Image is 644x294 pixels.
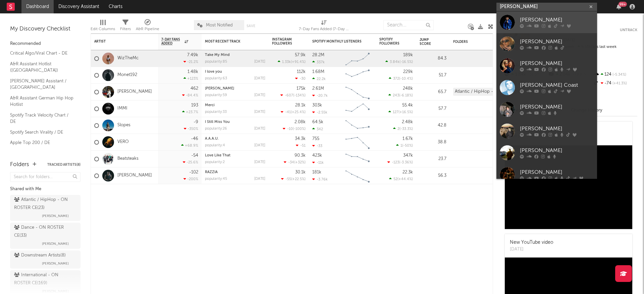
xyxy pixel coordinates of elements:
[295,161,305,164] span: +32 %
[420,88,446,96] div: 65.7
[397,127,399,131] span: 2
[393,177,397,181] span: 52
[420,155,446,163] div: 23.7
[10,172,80,182] input: Search for folders...
[312,120,323,124] div: 64.5k
[292,177,305,181] span: +22.5 %
[388,110,413,114] div: ( )
[285,177,291,181] span: -55
[342,84,373,100] svg: Chart title
[191,86,198,91] div: 462
[387,160,413,164] div: ( )
[383,20,434,30] input: Search...
[312,77,326,81] div: 22.2k
[496,164,597,186] a: [PERSON_NAME]
[611,73,626,77] span: -5.34 %
[593,70,637,79] div: 124
[187,70,198,74] div: 1.48k
[183,60,198,64] div: -21.2 %
[205,137,265,141] div: A.A.A.U.
[14,196,75,212] div: Atlantic / HipHop - ON ROSTER CE ( 23 )
[205,127,227,131] div: popularity: 26
[393,94,399,97] span: 243
[393,111,398,114] span: 127
[312,60,325,64] div: 337k
[287,127,293,131] span: -10
[295,170,306,174] div: 30.1k
[42,212,69,220] span: [PERSON_NAME]
[299,17,349,36] div: 7-Day Fans Added (7-Day Fans Added)
[403,53,413,57] div: 189k
[10,195,80,221] a: Atlantic / HipHop - ON ROSTER CE(23)[PERSON_NAME]
[280,93,306,97] div: ( )
[294,94,305,97] span: -134 %
[205,40,255,44] div: Most Recent Track
[420,38,436,46] div: Jump Score
[510,246,553,253] div: [DATE]
[10,94,74,108] a: A&R Assistant German Hip Hop Hotlist
[205,170,265,174] div: RAZZIA
[205,70,222,74] a: I love you
[161,38,183,46] span: 7-Day Fans Added
[254,77,265,80] div: [DATE]
[205,93,227,97] div: popularity: 59
[312,53,324,57] div: 28.2M
[392,161,399,164] span: -123
[520,81,594,89] div: [PERSON_NAME] Coast
[10,40,80,48] div: Recommended
[183,160,198,164] div: -25.6 %
[117,89,152,95] a: [PERSON_NAME]
[342,134,373,151] svg: Chart title
[254,144,265,147] div: [DATE]
[282,60,291,64] span: 1.33k
[496,3,597,11] input: Search for artists
[182,110,198,114] div: +23.7 %
[393,127,413,131] div: ( )
[14,271,75,287] div: International - ON ROSTER CE ( 169 )
[385,60,413,64] div: ( )
[379,38,403,46] div: Spotify Followers
[403,144,412,148] span: -50 %
[205,60,227,64] div: popularity: 85
[285,111,291,114] span: -41
[312,137,319,141] div: 755
[254,110,265,114] div: [DATE]
[396,143,413,148] div: ( )
[312,103,322,107] div: 303k
[312,144,322,148] div: -33
[295,137,306,141] div: 34.3k
[281,110,306,114] div: ( )
[205,154,230,157] a: Love Like That
[194,120,198,124] div: -9
[420,71,446,79] div: 51.7
[205,53,265,57] div: Take My Mind
[191,153,198,158] div: -54
[402,137,413,141] div: 1.67k
[120,25,131,33] div: Filters
[496,55,597,77] a: [PERSON_NAME]
[272,38,296,46] div: Instagram Followers
[254,93,265,97] div: [DATE]
[312,86,324,91] div: 2.61M
[205,154,265,157] div: Love Like That
[205,170,218,174] a: RAZZIA
[312,177,328,181] div: -3.76k
[205,120,230,124] a: I Still Miss You
[14,224,75,240] div: Dance - ON ROSTER CE ( 33 )
[294,153,306,158] div: 90.3k
[496,142,597,164] a: [PERSON_NAME]
[402,120,413,124] div: 2.48k
[10,139,74,146] a: Apple Top 200 / DE
[205,87,234,90] a: [PERSON_NAME]
[205,87,265,90] div: Zemër Ty
[181,143,198,148] div: +68.9 %
[403,153,413,158] div: 347k
[184,127,198,131] div: -350 %
[420,122,446,130] div: 42.8
[389,177,413,181] div: ( )
[619,2,627,7] div: 99 +
[403,86,413,91] div: 248k
[117,156,139,162] a: Beatsteaks
[520,60,594,68] div: [PERSON_NAME]
[299,25,349,33] div: 7-Day Fans Added (7-Day Fans Added)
